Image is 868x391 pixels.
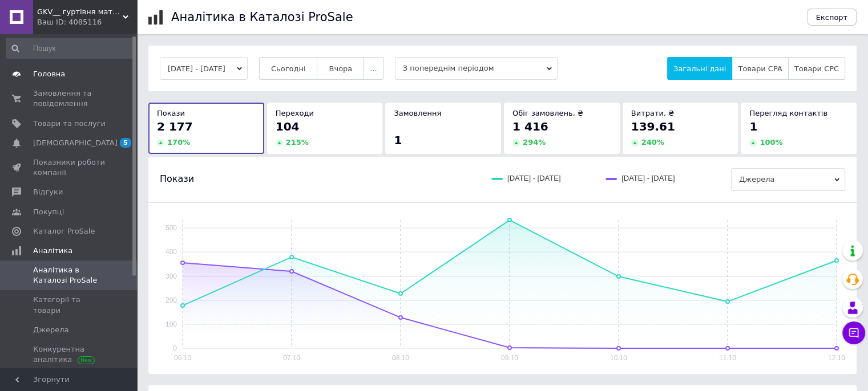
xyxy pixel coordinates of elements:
[732,57,788,80] button: Товари CPA
[738,64,782,73] span: Товари CPA
[286,138,309,146] span: 215 %
[165,320,177,328] text: 100
[329,64,352,73] span: Вчора
[501,354,518,362] text: 09.10
[33,295,106,315] span: Категорії та товари
[523,138,546,146] span: 294 %
[828,354,845,362] text: 12.10
[160,57,248,80] button: [DATE] - [DATE]
[749,120,757,133] span: 1
[171,10,353,24] h1: Аналітика в Каталозі ProSale
[167,138,190,146] span: 170 %
[512,109,583,117] span: Обіг замовлень, ₴
[157,120,193,133] span: 2 177
[719,354,736,362] text: 11.10
[276,120,300,133] span: 104
[37,17,137,27] div: Ваш ID: 4085116
[33,69,65,79] span: Головна
[395,57,558,80] span: З попереднім періодом
[271,64,306,73] span: Сьогодні
[37,7,123,17] span: GKV__ гуртівня матеріалів для виготовлення і ремонту взуття
[667,57,732,80] button: Загальні дані
[33,138,118,148] span: [DEMOGRAPHIC_DATA]
[394,109,441,117] span: Замовлення
[816,13,848,22] span: Експорт
[165,224,177,232] text: 500
[33,88,106,109] span: Замовлення та повідомлення
[807,9,857,26] button: Експорт
[641,138,664,146] span: 240 %
[788,57,845,80] button: Товари CPC
[120,138,131,148] span: 5
[392,354,409,362] text: 08.10
[33,187,63,197] span: Відгуки
[174,354,191,362] text: 06.10
[317,57,364,80] button: Вчора
[157,109,185,117] span: Покази
[33,246,72,256] span: Аналітика
[33,157,106,178] span: Показники роботи компанії
[165,296,177,304] text: 200
[673,64,726,73] span: Загальні дані
[33,344,106,365] span: Конкурентна аналітика
[760,138,782,146] span: 100 %
[33,265,106,286] span: Аналітика в Каталозі ProSale
[731,168,845,191] span: Джерела
[165,272,177,280] text: 300
[259,57,318,80] button: Сьогодні
[165,248,177,256] text: 400
[610,354,627,362] text: 10.10
[749,109,827,117] span: Перегляд контактів
[631,109,675,117] span: Витрати, ₴
[631,120,675,133] span: 139.61
[370,64,377,73] span: ...
[842,321,865,344] button: Чат з покупцем
[394,133,402,147] span: 1
[364,57,383,80] button: ...
[33,226,95,237] span: Каталог ProSale
[794,64,839,73] span: Товари CPC
[160,173,194,185] span: Покази
[283,354,300,362] text: 07.10
[6,38,135,59] input: Пошук
[276,109,314,117] span: Переходи
[512,120,548,133] span: 1 416
[33,207,64,217] span: Покупці
[173,344,177,352] text: 0
[33,119,106,129] span: Товари та послуги
[33,325,68,335] span: Джерела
